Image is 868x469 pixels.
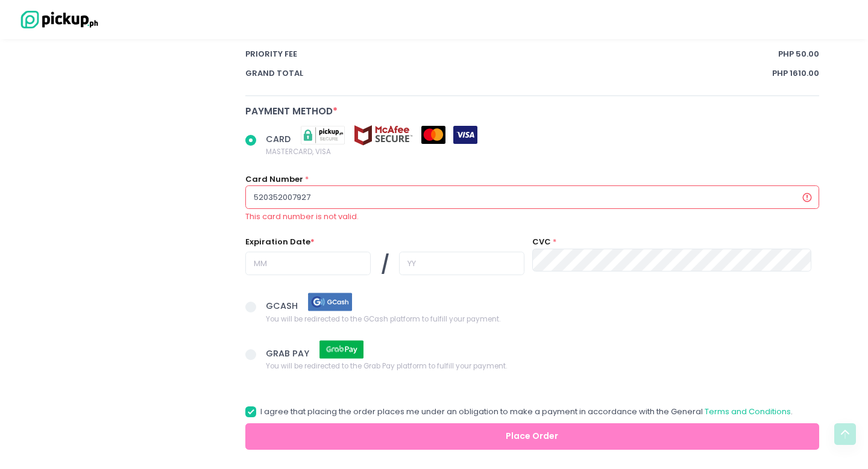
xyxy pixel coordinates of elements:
[772,67,819,79] span: PHP 1610.00
[381,252,389,278] span: /
[245,236,315,248] label: Expiration Date
[245,406,793,418] label: I agree that placing the order places me under an obligation to make a payment in accordance with...
[293,125,353,146] img: pickupsecure
[245,211,819,223] div: This card number is not valid.
[266,146,477,158] span: MASTERCARD, VISA
[245,67,772,79] span: Grand total
[312,339,372,360] img: grab pay
[705,406,791,417] a: Terms and Conditions
[266,312,500,325] span: You will be redirected to the GCash platform to fulfill your payment.
[266,132,293,144] span: CARD
[399,252,524,275] input: YY
[15,9,99,30] img: logo
[245,252,371,275] input: MM
[245,173,303,185] label: Card Number
[245,48,778,60] span: Priority Fee
[778,48,819,60] span: PHP 50.00
[453,126,477,144] img: visa
[245,185,819,208] input: Card Number
[353,125,414,146] img: mcafee-secure
[300,291,360,312] img: gcash
[266,347,312,359] span: GRAB PAY
[266,360,507,372] span: You will be redirected to the Grab Pay platform to fulfill your payment.
[421,126,445,144] img: mastercard
[245,423,819,450] button: Place Order
[266,300,300,312] span: GCASH
[532,236,551,248] label: CVC
[245,104,819,118] div: Payment Method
